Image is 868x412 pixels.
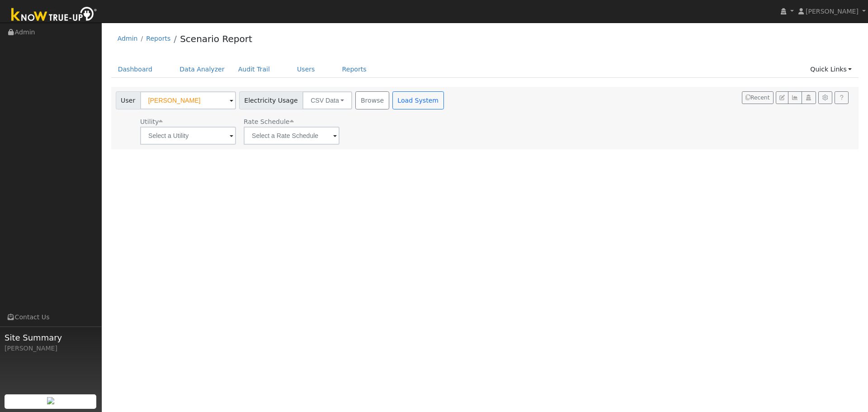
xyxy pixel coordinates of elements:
button: Load System [392,91,444,109]
span: [PERSON_NAME] [806,8,859,15]
a: Scenario Report [180,33,252,44]
a: Quick Links [803,61,859,78]
a: Dashboard [111,61,160,78]
img: retrieve [47,397,54,404]
div: Utility [140,117,236,127]
a: Users [290,61,322,78]
a: Admin [118,35,138,42]
span: Site Summary [5,331,97,344]
button: Settings [818,91,832,104]
button: Edit User [776,91,788,104]
span: User [116,91,141,109]
a: Audit Trail [231,61,277,78]
input: Select a User [140,91,236,109]
button: Login As [802,91,816,104]
input: Select a Rate Schedule [244,127,340,145]
a: Reports [335,61,373,78]
a: Data Analyzer [173,61,231,78]
button: CSV Data [302,91,352,109]
div: [PERSON_NAME] [5,344,97,353]
a: Reports [146,35,170,42]
img: Know True-Up [7,5,102,25]
button: Browse [355,91,389,109]
button: Recent [742,91,774,104]
button: Multi-Series Graph [788,91,802,104]
a: Help Link [835,91,849,104]
span: Electricity Usage [239,91,303,109]
span: Alias: None [244,118,293,125]
input: Select a Utility [140,127,236,145]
